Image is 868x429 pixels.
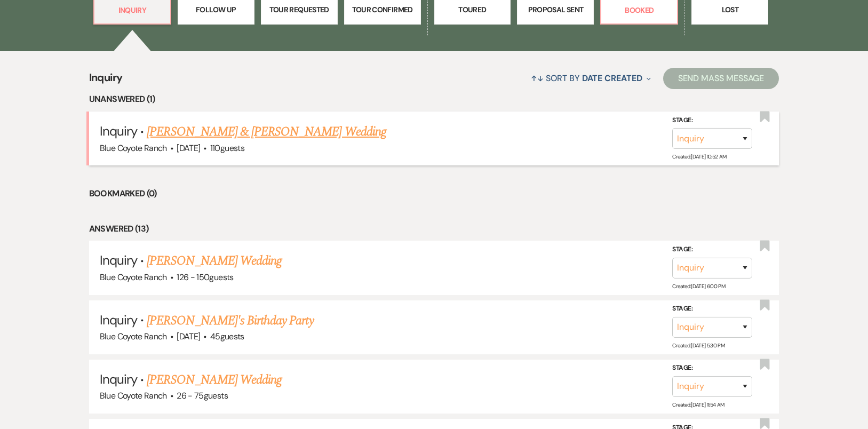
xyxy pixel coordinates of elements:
[672,401,724,408] span: Created: [DATE] 11:54 AM
[582,73,642,84] span: Date Created
[524,4,587,15] p: Proposal Sent
[177,272,233,283] span: 126 - 150 guests
[210,142,244,154] span: 110 guests
[100,312,137,328] span: Inquiry
[100,142,167,154] span: Blue Coyote Ranch
[147,122,386,141] a: [PERSON_NAME] & [PERSON_NAME] Wedding
[100,371,137,387] span: Inquiry
[100,123,137,139] span: Inquiry
[268,4,331,15] p: Tour Requested
[663,68,779,89] button: Send Mass Message
[672,303,752,315] label: Stage:
[441,4,504,15] p: Toured
[698,4,761,15] p: Lost
[101,4,164,16] p: Inquiry
[100,272,167,283] span: Blue Coyote Ranch
[177,390,228,401] span: 26 - 75 guests
[177,331,200,342] span: [DATE]
[672,244,752,256] label: Stage:
[185,4,248,15] p: Follow Up
[531,73,544,84] span: ↑↓
[100,390,167,401] span: Blue Coyote Ranch
[672,282,725,289] span: Created: [DATE] 6:00 PM
[147,251,282,271] a: [PERSON_NAME] Wedding
[527,64,655,92] button: Sort By Date Created
[100,252,137,268] span: Inquiry
[89,92,779,106] li: Unanswered (1)
[608,4,671,16] p: Booked
[672,153,726,160] span: Created: [DATE] 10:52 AM
[672,362,752,374] label: Stage:
[89,69,123,92] span: Inquiry
[672,342,724,349] span: Created: [DATE] 5:30 PM
[147,311,313,330] a: [PERSON_NAME]'s Birthday Party
[672,114,752,126] label: Stage:
[100,331,167,342] span: Blue Coyote Ranch
[147,370,282,390] a: [PERSON_NAME] Wedding
[89,222,779,236] li: Answered (13)
[89,187,779,201] li: Bookmarked (0)
[351,4,414,15] p: Tour Confirmed
[177,142,200,154] span: [DATE]
[210,331,244,342] span: 45 guests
